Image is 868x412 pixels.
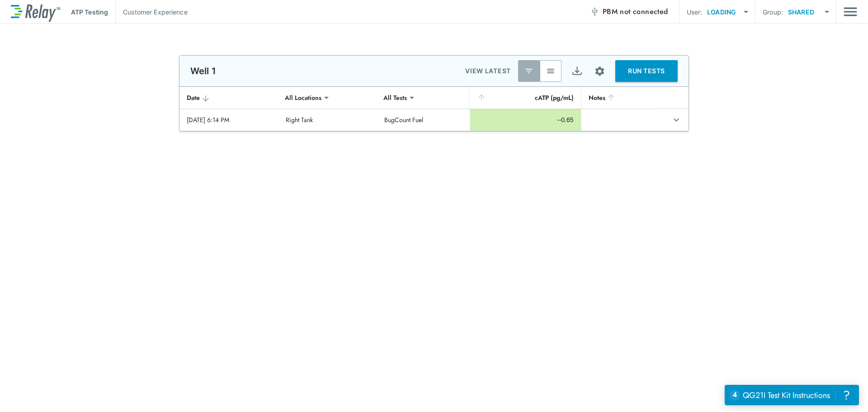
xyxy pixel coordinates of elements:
p: User: [687,7,703,17]
span: PBM [603,5,668,18]
img: LuminUltra Relay [11,2,60,22]
iframe: Resource center [725,385,859,405]
img: Latest [524,66,533,76]
button: Export [566,60,588,82]
p: ATP Testing [71,7,108,17]
button: Site setup [588,59,612,83]
div: All Locations [278,89,328,107]
button: PBM not connected [586,3,672,21]
table: sticky table [179,87,689,131]
img: Offline Icon [590,7,599,16]
button: expand row [669,112,684,128]
p: Group: [763,7,783,17]
td: Right Tank [278,109,377,131]
div: [DATE] 6:14 PM [187,115,271,124]
td: BugCount Fuel [377,109,470,131]
div: cATP (pg/mL) [477,92,573,103]
img: Export Icon [571,66,583,77]
p: Customer Experience [123,7,188,17]
p: VIEW LATEST [465,66,511,76]
img: View All [546,66,555,76]
div: All Tests [377,89,413,107]
img: Settings Icon [594,66,605,77]
button: RUN TESTS [615,60,678,82]
p: Well 1 [190,66,216,76]
div: --0.65 [477,115,573,124]
button: Main menu [844,3,857,20]
th: Date [179,87,278,109]
span: not connected [620,6,668,17]
img: Drawer Icon [844,3,857,20]
div: Notes [589,92,647,103]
